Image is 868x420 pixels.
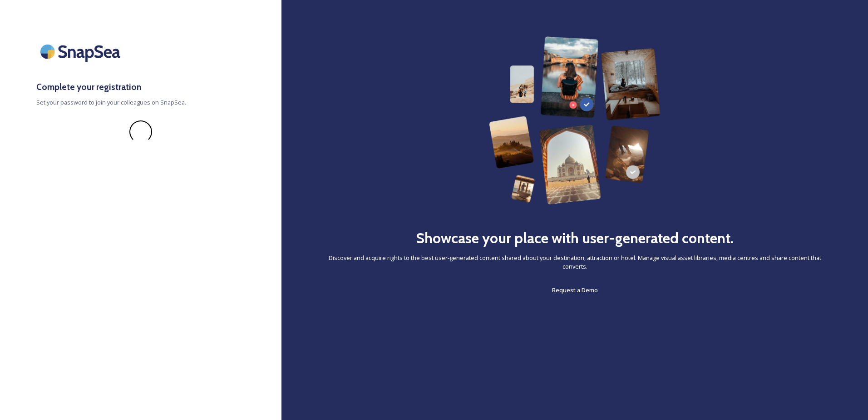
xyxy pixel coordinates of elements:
span: Request a Demo [552,286,598,294]
img: SnapSea Logo [36,36,127,67]
a: Request a Demo [552,285,598,295]
span: Discover and acquire rights to the best user-generated content shared about your destination, att... [318,254,832,271]
h2: Showcase your place with user-generated content. [416,227,734,249]
img: 63b42ca75bacad526042e722_Group%20154-p-800.png [489,36,660,205]
h3: Complete your registration [36,80,245,94]
span: Set your password to join your colleagues on SnapSea. [36,98,245,107]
